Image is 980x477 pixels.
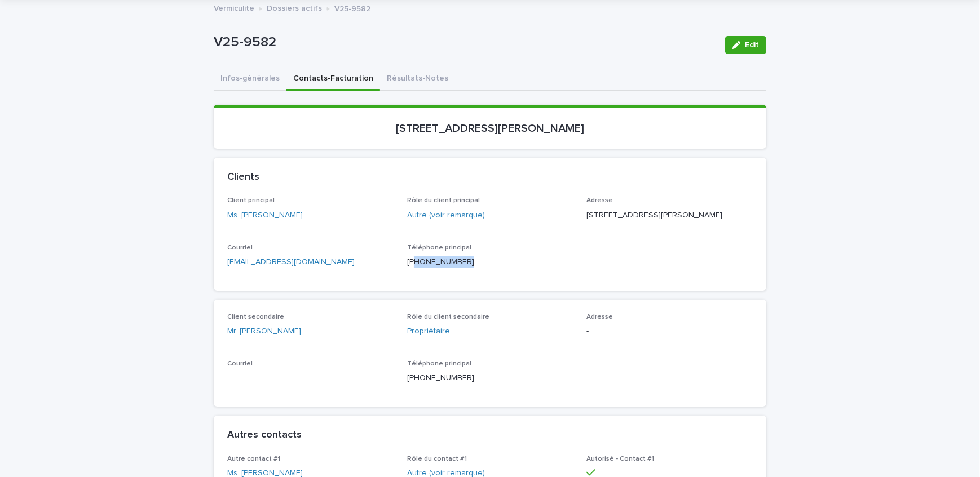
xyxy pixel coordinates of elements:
h2: Autres contacts [227,429,302,442]
span: Autre contact #1 [227,456,280,462]
button: Contacts-Facturation [286,68,380,91]
span: Téléphone principal [407,360,471,367]
span: Courriel [227,360,253,367]
p: - [227,372,394,384]
span: Client secondaire [227,314,284,320]
a: Propriétaire [407,326,450,337]
p: V25-9582 [214,34,716,51]
span: Edit [745,41,759,49]
a: [EMAIL_ADDRESS][DOMAIN_NAME] [227,258,355,266]
button: Résultats-Notes [380,68,455,91]
span: Courriel [227,244,253,251]
a: Dossiers actifs [267,1,322,14]
p: [PHONE_NUMBER] [407,256,573,268]
a: Ms. [PERSON_NAME] [227,209,303,221]
p: V25-9582 [334,2,370,14]
span: Téléphone principal [407,244,471,251]
a: Autre (voir remarque) [407,209,485,221]
span: Rôle du client principal [407,197,480,204]
p: [STREET_ADDRESS][PERSON_NAME] [227,122,753,135]
span: Client principal [227,197,275,204]
button: Infos-générales [214,68,286,91]
span: Rôle du client secondaire [407,314,489,320]
span: Adresse [586,197,613,204]
span: Adresse [586,314,613,320]
a: Mr. [PERSON_NAME] [227,326,301,337]
span: Rôle du contact #1 [407,456,467,462]
button: Edit [725,36,766,54]
h2: Clients [227,171,259,184]
span: Autorisé - Contact #1 [586,456,654,462]
p: [PHONE_NUMBER] [407,372,573,384]
p: - [586,326,753,337]
p: [STREET_ADDRESS][PERSON_NAME] [586,209,753,221]
a: Vermiculite [214,1,254,14]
